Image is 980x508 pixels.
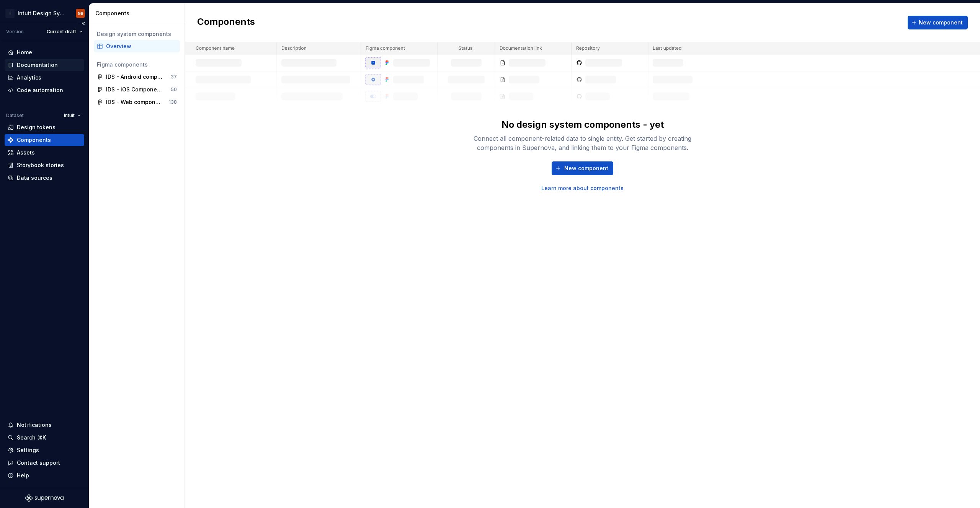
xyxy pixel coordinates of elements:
a: Storybook stories [5,159,84,171]
a: Documentation [5,59,84,71]
a: Learn more about components [541,184,624,192]
div: 138 [169,99,177,105]
div: Storybook stories [17,161,64,169]
div: IDS - Android components [106,73,163,81]
a: IDS - iOS Components50 [94,83,180,96]
button: Help [5,469,84,482]
button: Contact support [5,457,84,469]
a: Home [5,46,84,59]
div: Figma components [97,61,177,68]
div: Settings [17,446,39,454]
div: Design tokens [17,124,56,131]
a: IDS - Web components138 [94,96,180,108]
span: Intuit [64,112,75,119]
div: Search ⌘K [17,434,46,441]
div: GB [78,10,83,16]
div: Assets [17,149,35,156]
div: Dataset [6,112,24,119]
button: New component [908,16,968,29]
div: Intuit Design System [18,10,67,17]
div: Data sources [17,174,52,182]
button: New component [552,161,613,175]
a: Design tokens [5,121,84,134]
a: Overview [94,40,180,52]
a: Data sources [5,172,84,184]
div: I [5,9,15,18]
button: Current draft [43,26,86,37]
a: Assets [5,147,84,159]
div: IDS - Web components [106,98,163,106]
h2: Components [197,16,255,29]
div: No design system components - yet [501,119,664,131]
a: Analytics [5,72,84,84]
div: Help [17,472,29,479]
div: Analytics [17,74,41,81]
div: Components [17,136,51,144]
div: Version [6,29,24,35]
div: Overview [106,42,177,50]
div: Connect all component-related data to single entity. Get started by creating components in Supern... [460,134,705,152]
div: Contact support [17,459,60,467]
div: Components [95,10,181,17]
span: New component [919,19,963,26]
div: 37 [171,74,177,80]
button: Collapse sidebar [78,18,89,29]
div: Design system components [97,30,177,38]
div: Code automation [17,86,63,94]
div: 50 [171,86,177,93]
a: IDS - Android components37 [94,71,180,83]
span: Current draft [47,29,76,35]
button: Search ⌘K [5,431,84,444]
a: Code automation [5,84,84,96]
div: Documentation [17,61,58,69]
a: Components [5,134,84,146]
div: IDS - iOS Components [106,86,163,93]
div: Notifications [17,421,52,429]
svg: Supernova Logo [25,494,64,502]
button: IIntuit Design SystemGB [2,5,87,21]
span: New component [564,164,608,172]
button: Notifications [5,419,84,431]
button: Intuit [60,110,84,121]
div: Home [17,49,32,56]
a: Settings [5,444,84,456]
